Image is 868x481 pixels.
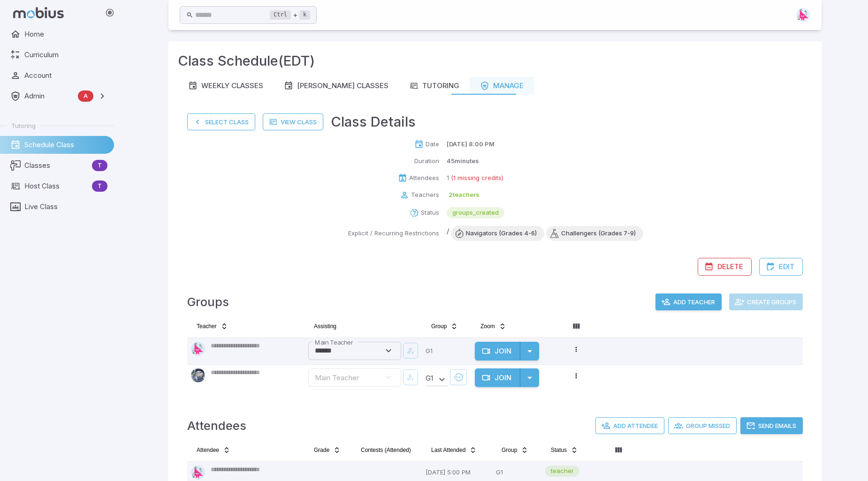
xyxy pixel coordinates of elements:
button: Delete [698,258,752,276]
span: Status [551,446,567,454]
button: Send Emails [740,417,803,434]
p: G1 [496,466,538,480]
span: Grade [314,446,329,454]
div: Tutoring [409,81,459,91]
span: Account [24,70,107,81]
span: T [92,181,107,191]
h4: Groups [187,293,229,311]
span: groups_created [447,208,504,218]
span: A [78,91,93,101]
span: Challengers (Grades 7-9) [554,229,643,238]
label: Main Teacher [315,338,353,347]
button: Group [426,319,464,334]
h3: Class Schedule (EDT) [178,51,315,71]
button: Add Attendee [595,417,664,434]
div: Weekly Classes [188,81,263,91]
button: Group [496,443,534,458]
span: Group [431,323,447,330]
button: Attendee [191,443,236,458]
p: Explicit / Recurring Restrictions [348,229,439,238]
span: Schedule Class [24,140,107,150]
span: Assisting [314,323,336,330]
p: 45 minutes [447,157,479,166]
p: Status [421,208,439,218]
button: Join [475,342,520,361]
span: Admin [24,91,74,101]
span: Live Class [24,202,107,212]
button: Open [382,345,395,357]
p: Date [426,140,439,149]
button: Status [545,443,584,458]
p: G1 [426,342,467,361]
kbd: Ctrl [270,10,291,20]
kbd: k [299,10,310,20]
button: Assisting [308,319,342,334]
div: Manage [480,81,524,91]
p: Attendees [409,173,439,183]
span: Curriculum [24,50,107,60]
p: Duration [414,157,439,166]
button: Column visibility [569,319,584,334]
img: right-triangle.svg [191,342,205,356]
button: Edit [759,258,803,276]
span: Home [24,29,107,39]
button: Add Teacher [655,293,722,310]
span: Zoom [480,323,495,330]
button: Contests (Attended) [355,443,417,458]
span: Host Class [24,181,88,191]
p: (1 missing credits) [451,173,503,183]
span: Teacher [197,323,217,330]
button: Join [475,368,520,387]
img: right-triangle.svg [191,466,205,480]
span: Last Attended [431,446,465,454]
button: Zoom [475,319,512,334]
span: teacher [545,466,579,476]
span: Group [502,446,517,454]
button: Column visibility [611,443,626,458]
button: Last Attended [426,443,482,458]
div: G 1 [426,372,448,386]
p: 2 teachers [449,190,480,200]
span: Attendee [197,446,219,454]
span: Navigators (Grades 4-6) [458,229,544,238]
p: Teachers [411,190,439,200]
img: andrew.jpg [191,368,205,383]
span: Contests (Attended) [361,446,411,454]
h4: Attendees [187,416,246,435]
div: + [270,9,310,21]
button: Grade [308,443,346,458]
button: Select Class [187,113,255,130]
span: T [92,161,107,170]
img: right-triangle.svg [796,8,810,22]
button: Teacher [191,319,234,334]
a: View Class [263,113,323,130]
div: / [447,226,643,241]
p: [DATE] 8:00 PM [447,140,495,149]
button: Group Missed [668,417,737,434]
span: Tutoring [11,121,36,130]
span: Classes [24,160,88,171]
div: [PERSON_NAME] Classes [284,81,388,91]
h3: Class Details [331,112,416,132]
p: [DATE] 5:00 PM [426,466,488,480]
p: 1 [447,173,449,183]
